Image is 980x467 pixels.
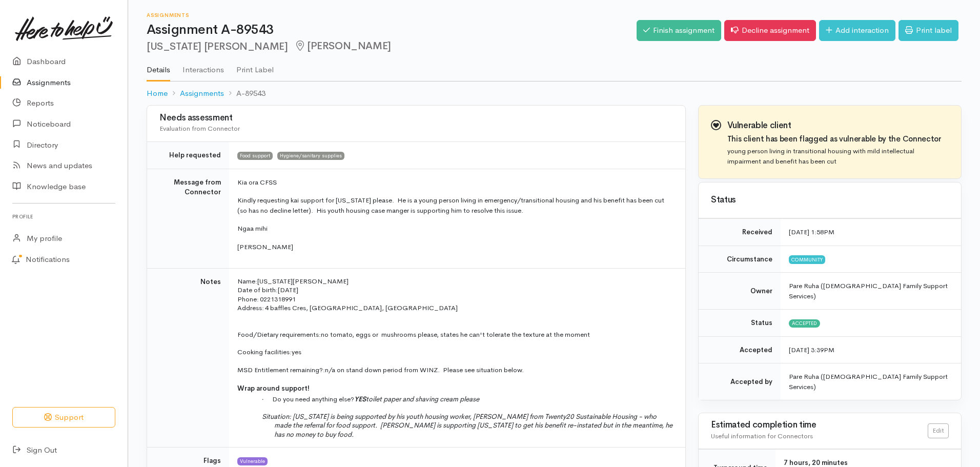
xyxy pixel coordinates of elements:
h6: Profile [12,210,115,224]
td: Accepted by [699,363,781,400]
a: Edit [928,423,949,438]
h3: Estimated completion time [711,420,928,430]
span: Hygiene/sanitary supplies [277,152,344,160]
span: Phone: [237,295,259,303]
td: Owner [699,273,781,310]
a: Print label [899,20,958,41]
time: [DATE] 3:39PM [789,346,834,354]
span: · [262,395,272,403]
span: yes [292,348,301,356]
span: Wrap around support! [237,384,310,393]
span: Date of birth: [237,286,278,294]
span: Address: [237,303,264,312]
span: Pare Ruha ([DEMOGRAPHIC_DATA] Family Support Services) [789,281,948,300]
td: Pare Ruha ([DEMOGRAPHIC_DATA] Family Support Services) [781,363,961,400]
span: [US_STATE][PERSON_NAME] [257,277,349,286]
td: Status [699,310,781,337]
td: Notes [147,269,229,448]
h3: Vulnerable client [727,121,949,131]
td: Help requested [147,142,229,169]
span: [DATE] [278,286,298,294]
a: Assignments [180,88,224,99]
span: YES [354,395,366,403]
span: n/a on stand down period from WINZ. Please see situation below. [325,366,524,374]
h4: This client has been flagged as vulnerable by the Connector [727,135,949,144]
span: [PERSON_NAME] [294,39,391,52]
p: young person living in transitional housing with mild intellectual impairment and benefit has bee... [727,146,949,166]
p: Ngaa mihi [237,224,673,234]
a: Finish assignment [637,20,721,41]
span: no tomato, eggs or mushrooms please, states he can't tolerate the texture at the moment [321,330,590,339]
h1: Assignment A-89543 [147,23,637,37]
span: Community [789,255,825,263]
a: Print Label [236,52,274,80]
a: Interactions [182,52,224,80]
a: Details [147,52,170,82]
p: Kia ora CFSS [237,177,673,188]
p: Kindly requesting kai support for [US_STATE] please. He is a young person living in emergency/tra... [237,195,673,215]
a: Home [147,88,168,99]
h3: Status [711,195,949,205]
h6: Assignments [147,12,637,18]
a: Decline assignment [724,20,816,41]
td: Circumstance [699,246,781,273]
span: Accepted [789,319,820,328]
nav: breadcrumb [147,82,962,106]
td: Message from Connector [147,169,229,269]
time: [DATE] 1:58PM [789,228,834,236]
span: Evaluation from Connector [159,124,240,133]
span: Food support [237,152,273,160]
li: A-89543 [224,88,266,99]
span: Food/Dietary requirements: [237,330,321,339]
span: Do you need anything else? [272,395,354,403]
button: Support [12,407,115,428]
span: toilet paper and shaving cream please [354,395,479,403]
span: MSD Entitlement remaining?: [237,366,325,374]
a: Add interaction [819,20,895,41]
h3: Needs assessment [159,113,673,123]
span: Vulnerable [237,457,268,465]
span: Cooking facilities: [237,348,292,356]
span: Name: [237,277,257,286]
h2: [US_STATE] [PERSON_NAME] [147,40,637,52]
span: 4 baffles Cres, [GEOGRAPHIC_DATA], [GEOGRAPHIC_DATA] [265,303,458,312]
i: Situation: [US_STATE] is being supported by his youth housing worker, [PERSON_NAME] from Twenty20... [262,412,672,439]
span: 7 hours, 20 minutes [784,458,848,467]
p: [PERSON_NAME] [237,242,673,252]
td: Received [699,219,781,246]
span: 0221318991 [260,295,296,303]
span: Useful information for Connectors [711,432,813,440]
td: Accepted [699,336,781,363]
